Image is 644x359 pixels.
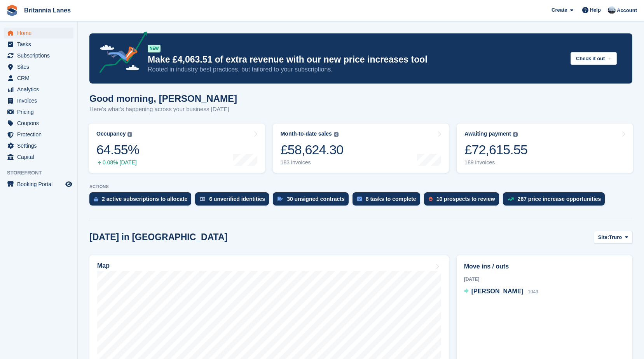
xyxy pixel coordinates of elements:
a: Awaiting payment £72,615.55 189 invoices [457,124,633,173]
span: Tasks [17,39,64,50]
h1: Good morning, [PERSON_NAME] [89,93,237,104]
a: 8 tasks to complete [353,192,424,209]
span: Pricing [17,106,64,117]
a: Preview store [64,179,73,189]
div: Month-to-date sales [281,131,332,137]
div: £58,624.30 [281,142,344,158]
img: icon-info-grey-7440780725fd019a000dd9b08b2336e03edf1995a4989e88bcd33f0948082b44.svg [513,132,518,137]
div: 0.08% [DATE] [96,159,139,166]
span: 1043 [528,289,538,295]
span: Protection [17,129,64,140]
img: prospect-51fa495bee0391a8d652442698ab0144808aea92771e9ea1ae160a38d050c398.svg [429,197,433,201]
a: menu [4,129,73,140]
span: Help [590,6,601,14]
span: Home [17,28,64,38]
a: 30 unsigned contracts [273,192,353,209]
button: Site: Truro [594,231,632,244]
div: 6 unverified identities [209,196,265,202]
a: 6 unverified identities [195,192,273,209]
img: price-adjustments-announcement-icon-8257ccfd72463d97f412b2fc003d46551f7dbcb40ab6d574587a9cd5c0d94... [93,31,147,76]
p: ACTIONS [89,184,632,189]
span: [PERSON_NAME] [471,288,524,295]
span: Invoices [17,95,64,106]
div: Occupancy [96,131,126,137]
button: Check it out → [571,52,617,65]
span: Capital [17,152,64,162]
img: active_subscription_to_allocate_icon-d502201f5373d7db506a760aba3b589e785aa758c864c3986d89f69b8ff3... [94,197,98,202]
a: [PERSON_NAME] 1043 [464,287,538,297]
a: Occupancy 64.55% 0.08% [DATE] [89,124,265,173]
span: Truro [609,234,622,241]
img: price_increase_opportunities-93ffe204e8149a01c8c9dc8f82e8f89637d9d84a8eef4429ea346261dce0b2c0.svg [508,197,514,201]
a: menu [4,61,73,72]
img: icon-info-grey-7440780725fd019a000dd9b08b2336e03edf1995a4989e88bcd33f0948082b44.svg [127,132,132,137]
a: menu [4,84,73,95]
div: 287 price increase opportunities [518,196,601,202]
span: Analytics [17,84,64,95]
img: contract_signature_icon-13c848040528278c33f63329250d36e43548de30e8caae1d1a13099fd9432cc5.svg [277,197,283,201]
span: Create [552,6,567,14]
span: Coupons [17,118,64,129]
img: stora-icon-8386f47178a22dfd0bd8f6a31ec36ba5ce8667c1dd55bd0f319d3a0aa187defe.svg [6,5,18,16]
p: Rooted in industry best practices, but tailored to your subscriptions. [148,65,564,74]
img: icon-info-grey-7440780725fd019a000dd9b08b2336e03edf1995a4989e88bcd33f0948082b44.svg [334,132,339,137]
span: Settings [17,140,64,151]
span: Subscriptions [17,50,64,61]
span: Booking Portal [17,179,64,190]
a: Month-to-date sales £58,624.30 183 invoices [273,124,449,173]
span: Site: [598,234,609,241]
a: menu [4,179,73,190]
img: verify_identity-adf6edd0f0f0b5bbfe63781bf79b02c33cf7c696d77639b501bdc392416b5a36.svg [200,197,205,201]
a: menu [4,152,73,162]
a: menu [4,118,73,129]
div: £72,615.55 [464,142,527,158]
a: menu [4,39,73,50]
h2: Map [97,262,110,269]
img: John Millership [608,6,616,14]
div: 2 active subscriptions to allocate [102,196,187,202]
a: menu [4,95,73,106]
p: Here's what's happening across your business [DATE] [89,105,237,114]
a: menu [4,28,73,38]
h2: [DATE] in [GEOGRAPHIC_DATA] [89,232,227,242]
a: 2 active subscriptions to allocate [89,192,195,209]
span: Account [617,7,637,14]
a: 10 prospects to review [424,192,503,209]
div: 189 invoices [464,159,527,166]
div: 30 unsigned contracts [287,196,345,202]
p: Make £4,063.51 of extra revenue with our new price increases tool [148,54,564,65]
div: 10 prospects to review [436,196,495,202]
a: menu [4,50,73,61]
h2: Move ins / outs [464,262,625,271]
span: CRM [17,73,64,84]
div: Awaiting payment [464,131,511,137]
div: 8 tasks to complete [366,196,416,202]
div: 64.55% [96,142,139,158]
div: 183 invoices [281,159,344,166]
div: [DATE] [464,276,625,283]
a: Britannia Lanes [21,4,74,17]
div: NEW [148,45,161,52]
img: task-75834270c22a3079a89374b754ae025e5fb1db73e45f91037f5363f120a921f8.svg [357,197,362,201]
a: menu [4,140,73,151]
a: menu [4,73,73,84]
span: Storefront [7,169,77,177]
a: 287 price increase opportunities [503,192,609,209]
span: Sites [17,61,64,72]
a: menu [4,106,73,117]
